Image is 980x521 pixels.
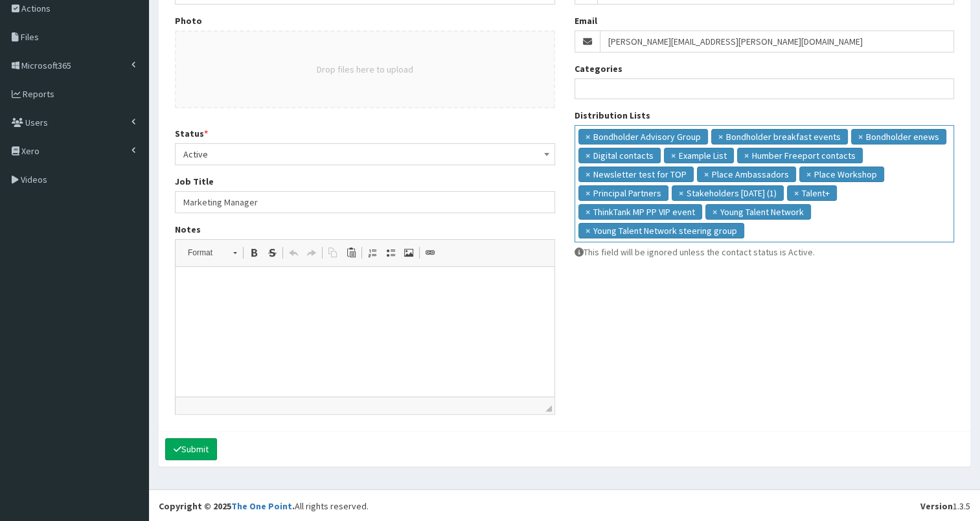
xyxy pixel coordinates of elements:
button: Submit [165,438,217,460]
b: Version [920,500,953,512]
span: × [586,205,590,218]
li: Newsletter test for TOP [578,167,694,182]
a: Image [400,244,418,261]
a: Undo (Ctrl+Z) [284,244,302,261]
span: × [586,187,590,200]
a: Format [181,244,244,262]
span: × [586,130,590,143]
li: Place Ambassadors [697,167,796,182]
label: Email [575,14,597,27]
span: × [704,168,709,181]
a: Insert/Remove Bulleted List [382,244,400,261]
span: × [586,168,590,181]
span: × [858,130,863,143]
span: × [679,187,683,200]
a: Insert/Remove Numbered List [363,244,382,261]
span: Reports [23,88,54,100]
span: × [806,168,811,181]
span: Active [175,143,555,165]
span: × [586,149,590,162]
li: Digital contacts [578,148,661,163]
li: Bondholder breakfast events [711,129,848,145]
a: Paste (Ctrl+V) [342,244,360,261]
label: Notes [175,223,201,236]
button: Drop files here to upload [317,63,413,76]
a: Strike Through [263,244,281,261]
iframe: Rich Text Editor, notes [176,267,554,397]
li: Talent+ [787,185,837,201]
li: Place Workshop [799,167,884,182]
span: × [712,205,717,218]
strong: Copyright © 2025 . [159,500,295,512]
span: × [744,149,749,162]
li: Humber Freeport contacts [737,148,863,163]
span: Files [21,31,39,43]
div: 1.3.5 [920,500,970,513]
li: Bondholder Advisory Group [578,129,708,145]
li: Young Talent Network steering group [578,223,744,238]
li: Example List [664,148,734,163]
span: Format [181,244,227,261]
label: Distribution Lists [575,109,650,122]
a: Redo (Ctrl+Y) [302,244,321,261]
span: Xero [21,145,40,157]
span: Active [183,145,547,163]
a: Copy (Ctrl+C) [324,244,342,261]
span: × [586,224,590,237]
li: Young Talent Network [705,204,811,220]
p: This field will be ignored unless the contact status is Active. [575,246,955,259]
li: ThinkTank MP PP VIP event [578,204,702,220]
a: Link (Ctrl+L) [421,244,439,261]
li: Principal Partners [578,185,668,201]
label: Job Title [175,175,214,188]
span: × [794,187,799,200]
li: Stakeholders May 2023 (1) [672,185,784,201]
label: Categories [575,62,622,75]
span: Actions [21,3,51,14]
span: Microsoft365 [21,60,71,71]
span: × [671,149,676,162]
label: Status [175,127,208,140]
span: × [718,130,723,143]
a: The One Point [231,500,292,512]
span: Users [25,117,48,128]
span: Drag to resize [545,405,552,411]
li: Bondholder enews [851,129,946,145]
span: Videos [21,174,47,185]
a: Bold (Ctrl+B) [245,244,263,261]
label: Photo [175,14,202,27]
